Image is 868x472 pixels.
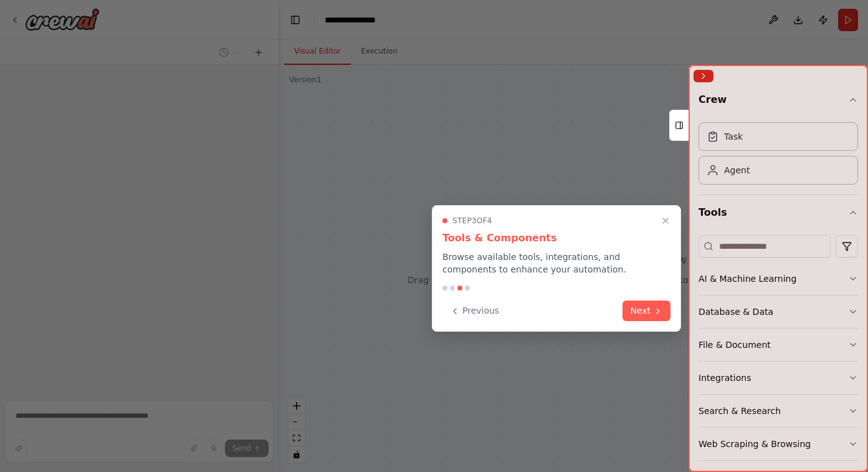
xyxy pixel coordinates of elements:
[452,216,492,226] span: Step 3 of 4
[287,11,304,29] button: Hide left sidebar
[442,251,670,276] p: Browse available tools, integrations, and components to enhance your automation.
[658,213,673,228] button: Close walkthrough
[442,231,670,246] h3: Tools & Components
[622,301,670,321] button: Next
[442,301,507,321] button: Previous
